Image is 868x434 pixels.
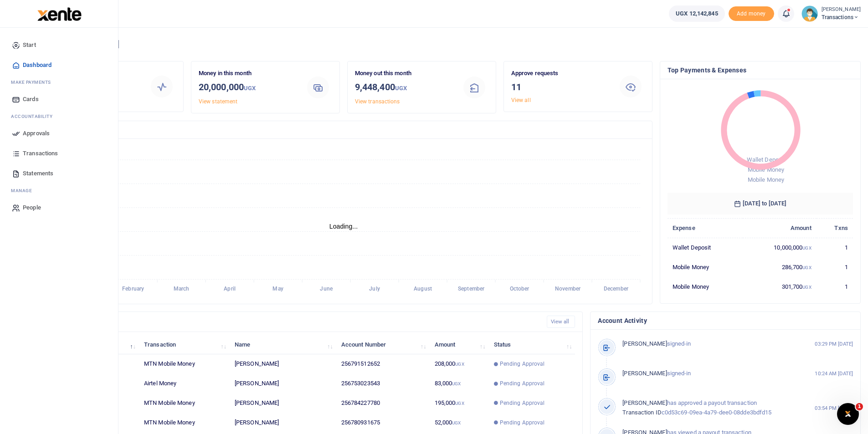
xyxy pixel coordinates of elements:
[7,109,111,123] li: Ac
[336,393,430,413] td: 256784227780
[815,404,853,412] small: 03:54 PM [DATE]
[822,13,861,21] span: Transactions
[743,238,817,257] td: 10,000,000
[822,6,861,14] small: [PERSON_NAME]
[665,5,728,22] li: Wallet ballance
[7,35,111,55] a: Start
[336,335,430,354] th: Account Number: activate to sort column ascending
[23,95,39,104] span: Cards
[676,9,718,18] span: UGX 12,142,845
[42,317,539,327] h4: Recent Transactions
[668,218,743,238] th: Expense
[320,286,333,292] tspan: June
[224,286,235,292] tspan: April
[748,176,784,183] span: Mobile Money
[801,5,818,22] img: profile-user
[743,277,817,296] td: 301,700
[817,238,853,257] td: 1
[729,10,774,16] a: Add money
[455,362,464,367] small: UGX
[622,370,667,377] span: [PERSON_NAME]
[15,79,51,86] span: ake Payments
[668,277,743,296] td: Mobile Money
[510,286,530,292] tspan: October
[817,257,853,277] td: 1
[139,354,230,374] td: MTN Mobile Money
[729,6,774,21] li: Toup your wallet
[743,218,817,238] th: Amount
[23,61,51,70] span: Dashboard
[500,360,545,368] span: Pending Approval
[802,285,811,290] small: UGX
[802,245,811,250] small: UGX
[511,80,610,94] h3: 11
[230,413,336,433] td: [PERSON_NAME]
[511,69,610,78] p: Approve requests
[458,286,485,292] tspan: September
[668,193,853,214] h6: [DATE] to [DATE]
[35,39,861,49] h4: Hello [PERSON_NAME]
[622,339,795,349] p: signed-in
[668,65,853,75] h4: Top Payments & Expenses
[18,113,52,120] span: countability
[500,379,545,388] span: Pending Approval
[139,413,230,433] td: MTN Mobile Money
[414,286,432,292] tspan: August
[230,374,336,393] td: [PERSON_NAME]
[815,340,853,348] small: 03:29 PM [DATE]
[122,286,144,292] tspan: February
[802,265,811,270] small: UGX
[336,413,430,433] td: 256780931675
[37,7,82,21] img: logo-large
[452,381,461,386] small: UGX
[488,335,575,354] th: Status: activate to sort column ascending
[139,374,230,393] td: Airtel Money
[817,277,853,296] td: 1
[139,393,230,413] td: MTN Mobile Money
[555,286,581,292] tspan: November
[23,129,50,138] span: Approvals
[500,419,545,427] span: Pending Approval
[230,354,336,374] td: [PERSON_NAME]
[199,98,237,105] a: View statement
[355,80,453,95] h3: 9,448,400
[547,316,575,328] a: View all
[355,69,453,78] p: Money out this month
[395,85,407,92] small: UGX
[729,6,774,21] span: Add money
[355,98,400,105] a: View transactions
[511,97,531,103] a: View all
[622,398,795,418] p: has approved a payout transaction c0d53c69-09ea-4a79-dee0-08dde3bdfd15
[604,286,629,292] tspan: December
[837,403,859,425] iframe: Intercom live chat
[455,401,464,406] small: UGX
[429,393,488,413] td: 195,000
[15,187,32,194] span: anage
[429,335,488,354] th: Amount: activate to sort column ascending
[668,257,743,277] td: Mobile Money
[336,354,430,374] td: 256791512652
[36,10,82,17] a: logo-small logo-large logo-large
[7,184,111,198] li: M
[429,374,488,393] td: 83,000
[500,399,545,407] span: Pending Approval
[7,143,111,163] a: Transactions
[42,125,645,135] h4: Transactions Overview
[23,149,58,158] span: Transactions
[230,335,336,354] th: Name: activate to sort column ascending
[244,85,256,92] small: UGX
[801,5,861,22] a: profile-user [PERSON_NAME] Transactions
[7,89,111,109] a: Cards
[174,286,190,292] tspan: March
[7,75,111,89] li: M
[669,5,724,22] a: UGX 12,142,845
[23,169,53,178] span: Statements
[7,123,111,143] a: Approvals
[23,41,36,50] span: Start
[622,369,795,378] p: signed-in
[329,223,358,230] text: Loading...
[7,163,111,184] a: Statements
[452,420,461,425] small: UGX
[748,166,784,173] span: Mobile Money
[199,69,297,78] p: Money in this month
